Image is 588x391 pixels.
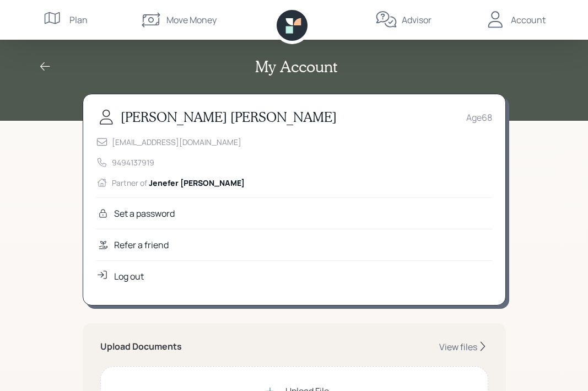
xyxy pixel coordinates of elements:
[69,13,88,26] div: Plan
[511,13,546,26] div: Account
[112,157,154,168] div: 9494137919
[114,238,169,251] div: Refer a friend
[121,109,337,125] h3: [PERSON_NAME] [PERSON_NAME]
[255,57,337,76] h2: My Account
[112,136,241,148] div: [EMAIL_ADDRESS][DOMAIN_NAME]
[112,177,245,189] div: Partner of
[402,13,431,26] div: Advisor
[149,178,245,188] span: Jenefer [PERSON_NAME]
[114,270,144,283] div: Log out
[466,111,492,124] div: Age 68
[100,341,182,352] h5: Upload Documents
[114,207,175,220] div: Set a password
[439,341,477,353] div: View files
[166,13,217,26] div: Move Money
